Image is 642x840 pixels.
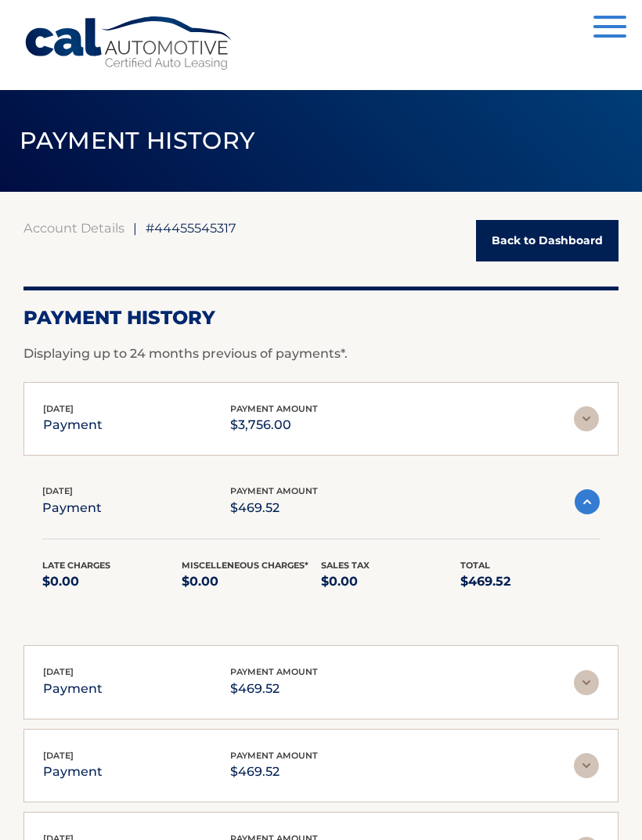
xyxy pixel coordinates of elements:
p: payment [43,761,103,783]
p: payment [42,497,102,519]
img: accordion-rest.svg [574,753,599,778]
img: accordion-rest.svg [574,670,599,695]
span: payment amount [230,750,318,761]
span: payment amount [230,403,318,414]
span: Total [460,560,490,571]
button: Menu [593,16,626,41]
span: Sales Tax [321,560,370,571]
span: [DATE] [43,750,74,761]
img: accordion-active.svg [575,489,600,514]
img: accordion-rest.svg [574,406,599,431]
span: [DATE] [43,666,74,677]
p: $469.52 [230,497,318,519]
span: Miscelleneous Charges* [182,560,308,571]
p: payment [43,678,103,700]
span: | [133,220,137,236]
p: $469.52 [460,571,600,593]
span: [DATE] [42,485,73,496]
p: payment [43,414,103,436]
p: $0.00 [182,571,321,593]
p: Displaying up to 24 months previous of payments*. [23,344,619,363]
span: Late Charges [42,560,110,571]
span: payment amount [230,485,318,496]
p: $469.52 [230,761,318,783]
p: $0.00 [42,571,182,593]
span: #44455545317 [146,220,236,236]
a: Back to Dashboard [476,220,619,261]
span: payment amount [230,666,318,677]
a: Account Details [23,220,124,236]
span: [DATE] [43,403,74,414]
p: $469.52 [230,678,318,700]
h2: Payment History [23,306,619,330]
a: Cal Automotive [23,16,235,71]
p: $0.00 [321,571,460,593]
span: PAYMENT HISTORY [20,126,255,155]
p: $3,756.00 [230,414,318,436]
